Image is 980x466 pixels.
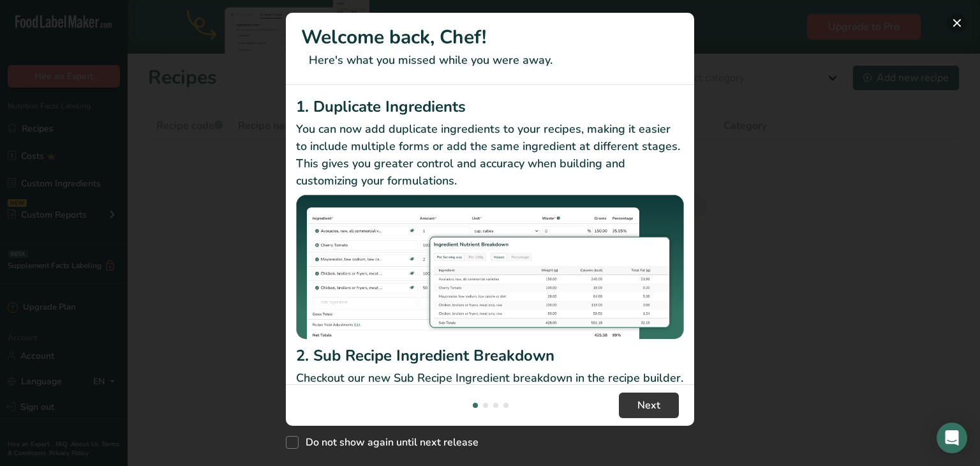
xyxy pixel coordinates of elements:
span: Next [637,398,660,413]
h2: 2. Sub Recipe Ingredient Breakdown [296,344,684,367]
h1: Welcome back, Chef! [301,23,679,52]
p: Here's what you missed while you were away. [301,52,679,69]
button: Next [619,393,679,418]
p: You can now add duplicate ingredients to your recipes, making it easier to include multiple forms... [296,121,684,190]
span: Do not show again until next release [299,436,479,449]
img: Duplicate Ingredients [296,195,684,340]
h2: 1. Duplicate Ingredients [296,95,684,118]
p: Checkout our new Sub Recipe Ingredient breakdown in the recipe builder. You can now see your Reci... [296,370,684,421]
div: Open Intercom Messenger [937,423,967,453]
